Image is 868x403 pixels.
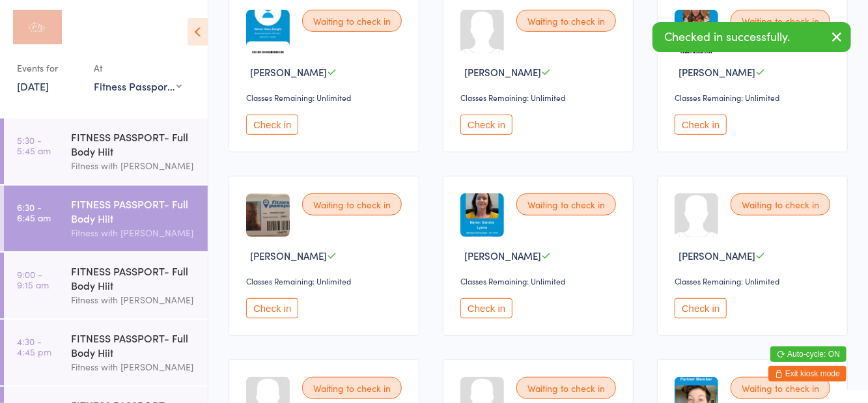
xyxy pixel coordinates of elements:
[71,158,197,173] div: Fitness with [PERSON_NAME]
[679,65,755,79] span: [PERSON_NAME]
[464,65,541,79] span: [PERSON_NAME]
[250,65,327,79] span: [PERSON_NAME]
[246,275,406,286] div: Classes Remaining: Unlimited
[4,118,208,184] a: 5:30 -5:45 amFITNESS PASSPORT- Full Body HiitFitness with [PERSON_NAME]
[250,249,327,262] span: [PERSON_NAME]
[302,10,402,32] div: Waiting to check in
[460,115,512,135] button: Check in
[464,249,541,262] span: [PERSON_NAME]
[246,115,298,135] button: Check in
[770,346,847,362] button: Auto-cycle: ON
[675,115,727,135] button: Check in
[731,193,830,215] div: Waiting to check in
[71,359,197,374] div: Fitness with [PERSON_NAME]
[516,10,616,32] div: Waiting to check in
[516,377,616,399] div: Waiting to check in
[675,10,718,53] img: image1745183519.png
[460,298,512,318] button: Check in
[246,298,298,318] button: Check in
[17,135,51,156] time: 5:30 - 5:45 am
[4,320,208,385] a: 4:30 -4:45 pmFITNESS PASSPORT- Full Body HiitFitness with [PERSON_NAME]
[4,186,208,251] a: 6:30 -6:45 amFITNESS PASSPORT- Full Body HiitFitness with [PERSON_NAME]
[731,377,830,399] div: Waiting to check in
[460,193,504,237] img: image1753738338.png
[675,275,834,286] div: Classes Remaining: Unlimited
[71,331,197,359] div: FITNESS PASSPORT- Full Body Hiit
[246,193,290,237] img: image1650745548.png
[516,193,616,215] div: Waiting to check in
[17,57,81,79] div: Events for
[17,269,49,290] time: 9:00 - 9:15 am
[94,79,182,93] div: Fitness Passport- Women's Fitness Studio
[652,22,851,52] div: Checked in successfully.
[17,336,51,357] time: 4:30 - 4:45 pm
[731,10,830,32] div: Waiting to check in
[71,264,197,292] div: FITNESS PASSPORT- Full Body Hiit
[246,92,406,103] div: Classes Remaining: Unlimited
[13,10,62,44] img: Fitness with Zoe
[302,377,402,399] div: Waiting to check in
[460,92,620,103] div: Classes Remaining: Unlimited
[460,275,620,286] div: Classes Remaining: Unlimited
[71,292,197,307] div: Fitness with [PERSON_NAME]
[675,92,834,103] div: Classes Remaining: Unlimited
[71,197,197,225] div: FITNESS PASSPORT- Full Body Hiit
[679,249,755,262] span: [PERSON_NAME]
[302,193,402,215] div: Waiting to check in
[17,202,51,223] time: 6:30 - 6:45 am
[246,10,290,53] img: image1754023488.png
[17,79,49,93] a: [DATE]
[94,57,182,79] div: At
[71,225,197,240] div: Fitness with [PERSON_NAME]
[71,130,197,158] div: FITNESS PASSPORT- Full Body Hiit
[768,366,847,382] button: Exit kiosk mode
[675,298,727,318] button: Check in
[4,253,208,318] a: 9:00 -9:15 amFITNESS PASSPORT- Full Body HiitFitness with [PERSON_NAME]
